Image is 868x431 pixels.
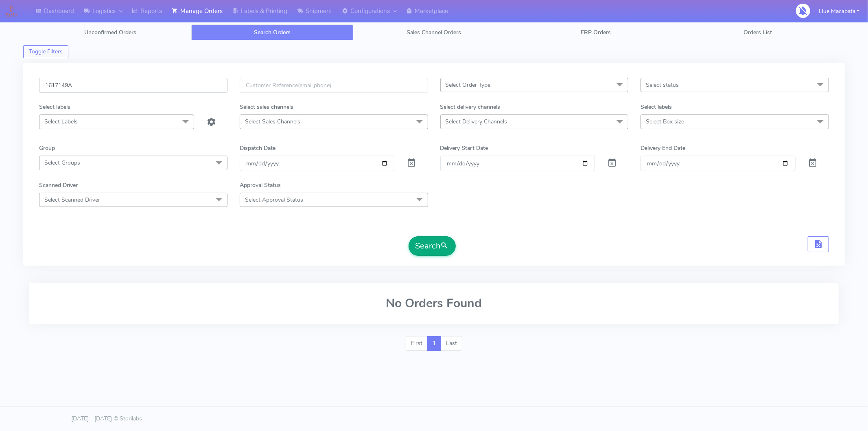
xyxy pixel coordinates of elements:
[44,159,80,167] span: Select Groups
[641,103,672,111] label: Select labels
[646,81,679,89] span: Select status
[407,29,461,36] span: Sales Channel Orders
[245,118,300,125] span: Select Sales Channels
[23,45,68,58] button: Toggle Filters
[240,78,428,93] input: Customer Reference(email,phone)
[641,144,685,152] label: Delivery End Date
[581,29,611,36] span: ERP Orders
[29,24,839,40] ul: Tabs
[240,103,293,111] label: Select sales channels
[44,118,78,125] span: Select Labels
[440,144,488,152] label: Delivery Start Date
[44,196,100,204] span: Select Scanned Driver
[409,236,456,256] button: Search
[813,3,866,20] button: Llue Macabata
[440,103,501,111] label: Select delivery channels
[39,181,78,189] label: Scanned Driver
[446,118,507,125] span: Select Delivery Channels
[254,29,291,36] span: Search Orders
[240,181,281,189] label: Approval Status
[446,81,491,89] span: Select Order Type
[39,103,70,111] label: Select labels
[245,196,303,204] span: Select Approval Status
[427,336,441,351] a: 1
[743,29,772,36] span: Orders List
[39,297,829,310] h2: No Orders Found
[240,144,275,152] label: Dispatch Date
[646,118,684,125] span: Select Box size
[39,144,55,152] label: Group
[84,29,136,36] span: Unconfirmed Orders
[39,78,227,93] input: Order Id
